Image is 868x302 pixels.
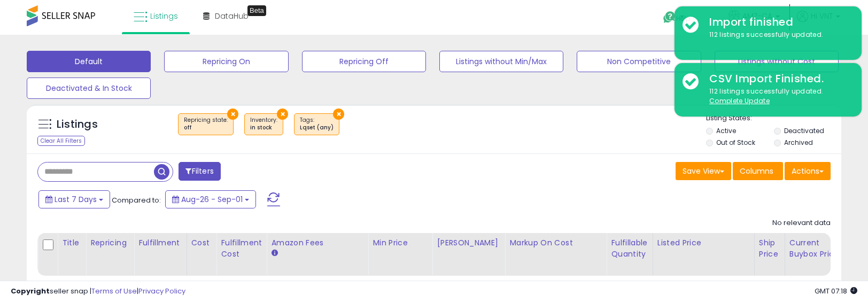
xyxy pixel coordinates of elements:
span: Listings [150,11,178,21]
a: Help [655,3,711,35]
span: Inventory : [250,116,277,132]
div: Import finished [701,14,854,30]
span: Compared to: [112,195,161,205]
th: The percentage added to the cost of goods (COGS) that forms the calculator for Min & Max prices. [505,233,607,276]
strong: Copyright [11,286,50,296]
label: Archived [784,138,813,147]
span: Tags : [300,116,334,132]
h5: Listings [57,117,98,132]
button: Listings without Min/Max [439,51,563,72]
button: Columns [733,162,783,180]
button: × [277,109,288,120]
label: Active [716,126,736,135]
button: Repricing On [164,51,288,72]
div: in stock [250,124,277,131]
div: seller snap | | [11,286,185,297]
div: Clear All Filters [37,136,85,146]
div: Amazon Fees [271,237,363,249]
span: Columns [740,166,773,176]
button: Aug-26 - Sep-01 [165,190,256,208]
label: Out of Stock [716,138,755,147]
button: Last 7 Days [38,190,110,208]
span: Repricing state : [184,116,228,132]
span: Last 7 Days [55,194,97,205]
div: Fulfillment Cost [221,237,262,260]
button: Repricing Off [302,51,426,72]
button: Filters [179,162,220,181]
span: DataHub [215,11,249,21]
div: CSV Import Finished. [701,71,854,87]
button: Listings without Cost [715,51,839,72]
button: Deactivated & In Stock [27,78,151,99]
label: Deactivated [784,126,824,135]
div: Listed Price [657,237,750,249]
div: Min Price [373,237,428,249]
div: Lqset (any) [300,124,334,131]
small: Amazon Fees. [271,249,277,258]
u: Complete Update [709,96,770,105]
div: Title [62,237,81,249]
button: Default [27,51,151,72]
div: Cost [191,237,212,249]
a: Terms of Use [91,286,137,296]
div: Current Buybox Price [789,237,844,260]
div: Ship Price [759,237,780,260]
div: 112 listings successfully updated. [701,30,854,40]
span: Aug-26 - Sep-01 [181,194,243,205]
div: [PERSON_NAME] [437,237,500,249]
div: 112 listings successfully updated. [701,87,854,106]
div: Tooltip anchor [247,5,266,16]
div: off [184,124,228,131]
p: Listing States: [706,113,841,123]
button: Actions [785,162,831,180]
button: Non Competitive [577,51,701,72]
button: × [227,109,238,120]
div: Fulfillable Quantity [611,237,648,260]
button: Save View [676,162,731,180]
div: Markup on Cost [509,237,602,249]
div: Fulfillment [138,237,182,249]
span: 2025-09-9 07:18 GMT [815,286,857,296]
i: Get Help [663,11,676,24]
div: Repricing [90,237,129,249]
button: × [333,109,344,120]
a: Privacy Policy [138,286,185,296]
div: No relevant data [772,218,831,228]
